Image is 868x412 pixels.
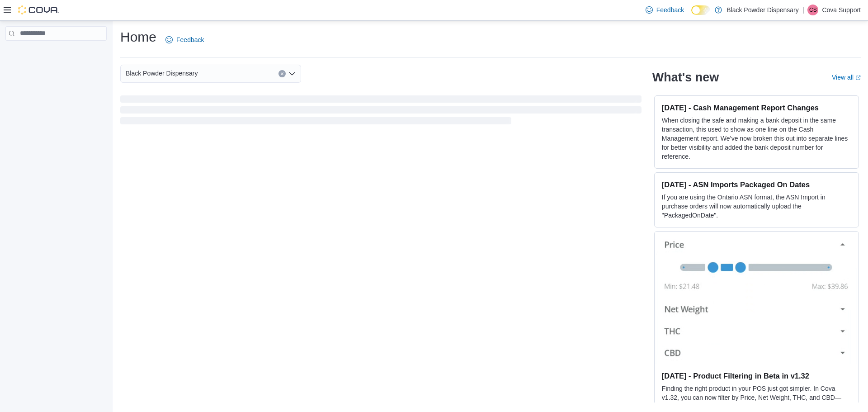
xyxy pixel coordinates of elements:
[176,35,204,44] span: Feedback
[288,70,296,77] button: Open list of options
[278,70,286,77] button: Clear input
[120,97,642,126] span: Loading
[662,180,851,189] h3: [DATE] - ASN Imports Packaged On Dates
[662,193,851,220] p: If you are using the Ontario ASN format, the ASN Import in purchase orders will now automatically...
[5,43,107,64] nav: Complex example
[832,74,861,81] a: View allExternal link
[662,103,851,112] h3: [DATE] - Cash Management Report Changes
[662,116,851,161] p: When closing the safe and making a bank deposit in the same transaction, this used to show as one...
[691,5,710,15] input: Dark Mode
[809,5,817,15] span: CS
[802,5,804,15] p: |
[162,31,208,49] a: Feedback
[656,5,684,14] span: Feedback
[822,5,861,15] p: Cova Support
[807,5,818,15] div: Cova Support
[120,28,156,46] h1: Home
[726,5,799,15] p: Black Powder Dispensary
[126,68,198,79] span: Black Powder Dispensary
[18,5,59,14] img: Cova
[662,371,851,380] h3: [DATE] - Product Filtering in Beta in v1.32
[691,15,692,15] span: Dark Mode
[652,70,719,85] h2: What's new
[855,75,861,81] svg: External link
[642,1,688,19] a: Feedback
